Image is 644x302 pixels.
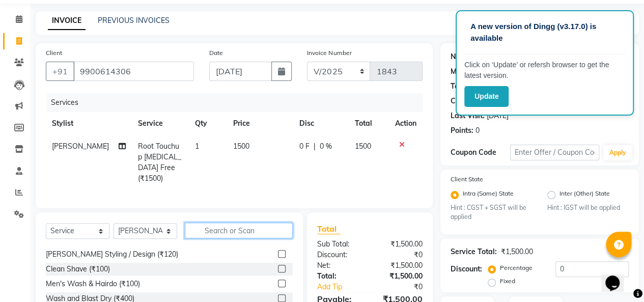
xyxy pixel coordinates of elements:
label: Client [46,48,62,58]
label: Client State [451,175,483,184]
input: Search by Name/Mobile/Email/Code [73,62,194,81]
label: Percentage [500,263,533,272]
span: 0 % [320,141,332,152]
a: PREVIOUS INVOICES [98,16,170,25]
div: Coupon Code [451,147,510,158]
div: Total Visits: [451,81,491,92]
div: Men's Wash & Hairdo (₹100) [46,279,140,289]
label: Date [209,48,223,58]
p: Click on ‘Update’ or refersh browser to get the latest version. [464,60,625,81]
div: Last Visit: [451,111,485,121]
input: Search or Scan [185,223,293,238]
label: Invoice Number [307,48,351,58]
span: [PERSON_NAME] [52,142,109,151]
label: Fixed [500,277,515,286]
th: Action [389,112,423,135]
button: +91 [46,62,74,81]
div: ₹0 [370,250,430,260]
div: Discount: [451,264,482,274]
div: ₹1,500.00 [370,260,430,271]
div: [PERSON_NAME] Styling / Design (₹120) [46,249,178,260]
th: Total [348,112,389,135]
th: Disc [293,112,348,135]
div: Service Total: [451,246,497,257]
span: 1500 [354,142,371,151]
div: Name: [451,51,473,62]
button: Update [464,86,509,107]
small: Hint : CGST + SGST will be applied [451,203,532,222]
div: ₹1,500.00 [370,271,430,282]
span: | [314,141,316,152]
input: Enter Offer / Coupon Code [510,145,599,160]
th: Qty [189,112,227,135]
p: A new version of Dingg (v3.17.0) is available [470,21,619,44]
div: ₹1,500.00 [370,239,430,250]
label: Inter (Other) State [559,189,610,201]
span: Total [317,224,341,234]
label: Intra (Same) State [463,189,514,201]
small: Hint : IGST will be applied [547,203,629,212]
div: Discount: [310,250,370,260]
div: Net: [310,260,370,271]
span: 1 [195,142,199,151]
div: Services [47,93,430,112]
a: Add Tip [310,282,380,292]
th: Price [227,112,293,135]
div: ₹1,500.00 [501,246,533,257]
div: Clean Shave (₹100) [46,264,110,274]
a: INVOICE [48,12,86,30]
div: Points: [451,125,473,136]
th: Stylist [46,112,132,135]
button: Apply [603,145,632,160]
div: 0 [475,125,480,136]
div: ₹0 [380,282,430,292]
div: No Active Membership [451,66,629,77]
iframe: chat widget [601,261,634,292]
div: Card on file: [451,96,492,106]
span: 0 F [299,141,310,152]
div: Membership: [451,66,495,77]
div: [DATE] [487,111,509,121]
span: Root Touchup [MEDICAL_DATA] Free (₹1500) [138,142,181,183]
div: Sub Total: [310,239,370,250]
th: Service [132,112,189,135]
span: 1500 [233,142,249,151]
div: Total: [310,271,370,282]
